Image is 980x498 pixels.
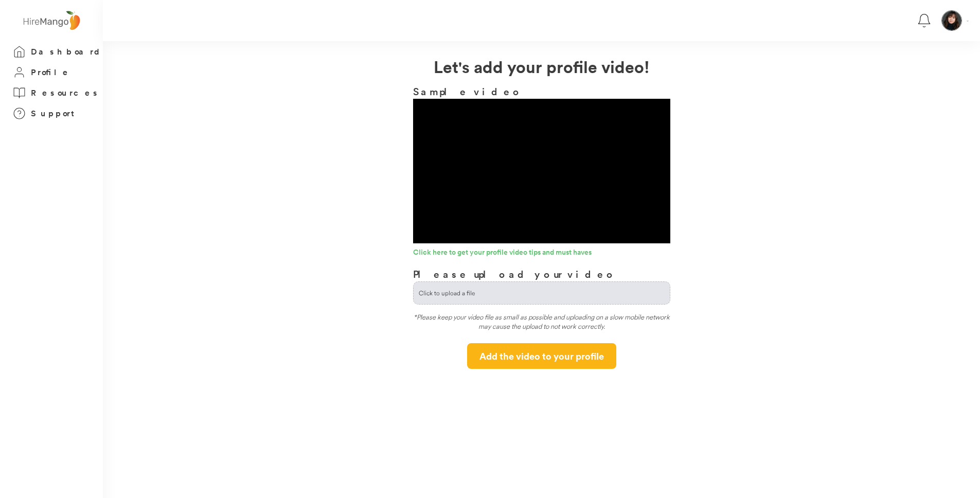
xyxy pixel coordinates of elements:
h3: Sample video [413,84,670,99]
div: Progress Bar [501,235,561,237]
button: Add the video to your profile [467,343,616,369]
div: Video Player [413,99,670,243]
img: for%20resume.JPG.png [942,11,961,30]
img: Vector [967,21,969,22]
span: 1:12 [573,233,582,238]
h3: Support [31,107,79,120]
div: *Please keep your video file as small as possible and uploading on a slow mobile network may caus... [413,312,670,335]
div: Quality Levels [629,228,650,243]
h3: Please upload your video [413,266,616,281]
h2: Let's add your profile video! [103,54,980,79]
h3: Profile [31,66,71,79]
span: - [571,233,573,238]
a: Click here to get your profile video tips and must haves [413,248,670,259]
img: logo%20-%20hiremango%20gray.png [20,9,83,33]
h3: Dashboard [31,45,103,58]
h3: Resources [31,86,100,99]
